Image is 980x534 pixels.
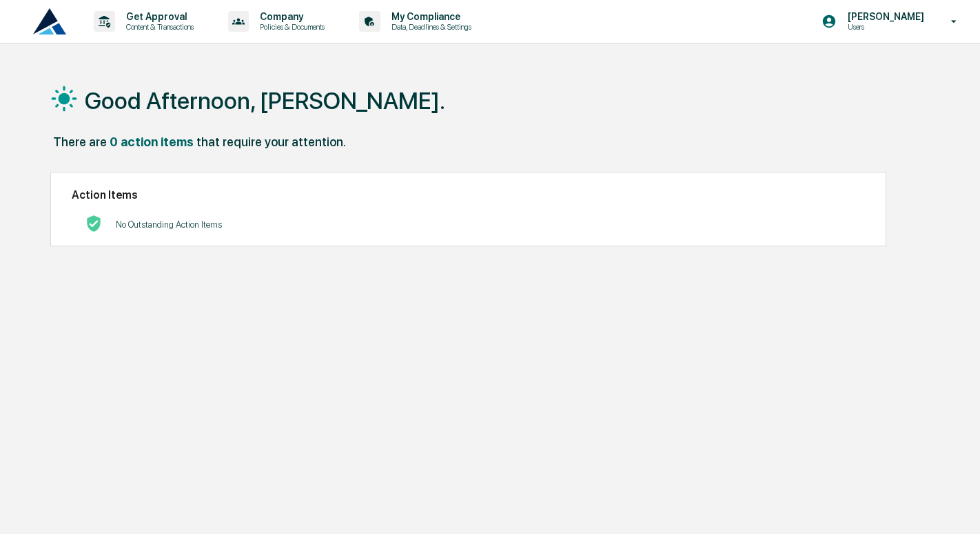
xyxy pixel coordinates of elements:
p: Data, Deadlines & Settings [380,22,478,32]
p: No Outstanding Action Items [116,219,222,230]
p: Users [837,22,931,32]
div: 0 action items [110,135,194,149]
p: [PERSON_NAME] [837,11,931,22]
img: logo [33,8,66,34]
p: Company [249,11,331,22]
p: Content & Transactions [115,22,201,32]
p: My Compliance [380,11,478,22]
p: Get Approval [115,11,201,22]
h2: Action Items [72,188,866,201]
p: Policies & Documents [249,22,331,32]
h1: Good Afternoon, [PERSON_NAME]. [85,87,445,115]
div: There are [53,135,107,149]
img: No Actions logo [85,215,102,232]
div: that require your attention. [196,135,346,149]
